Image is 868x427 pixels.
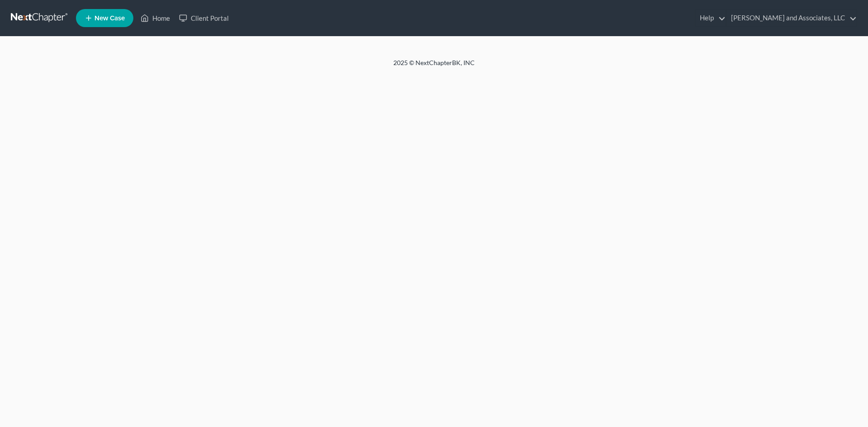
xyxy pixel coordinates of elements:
[176,58,692,75] div: 2025 © NextChapterBK, INC
[726,10,857,26] a: [PERSON_NAME] and Associates, LLC
[76,9,133,27] new-legal-case-button: New Case
[695,10,726,26] a: Help
[136,10,175,26] a: Home
[175,10,233,26] a: Client Portal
